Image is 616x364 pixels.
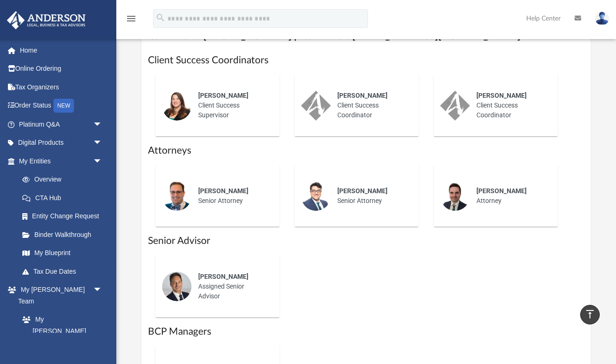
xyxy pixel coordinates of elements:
[301,91,331,121] img: thumbnail
[13,170,116,189] a: Overview
[155,13,166,23] i: search
[148,234,585,248] h1: Senior Advisor
[331,84,412,127] div: Client Success Coordinator
[7,281,112,310] a: My [PERSON_NAME] Teamarrow_drop_down
[440,181,470,211] img: thumbnail
[580,305,600,324] a: vertical_align_top
[7,41,116,60] a: Home
[93,115,112,134] span: arrow_drop_down
[198,92,248,99] span: [PERSON_NAME]
[7,134,116,152] a: Digital Productsarrow_drop_down
[331,180,412,212] div: Senior Attorney
[13,189,116,207] a: CTA Hub
[192,265,273,308] div: Assigned Senior Advisor
[470,180,551,212] div: Attorney
[162,181,192,211] img: thumbnail
[148,54,585,67] h1: Client Success Coordinators
[162,91,192,121] img: thumbnail
[93,281,112,300] span: arrow_drop_down
[4,11,88,29] img: Anderson Advisors Platinum Portal
[13,244,112,263] a: My Blueprint
[476,187,527,195] span: [PERSON_NAME]
[93,134,112,153] span: arrow_drop_down
[7,115,116,134] a: Platinum Q&Aarrow_drop_down
[301,181,331,211] img: thumbnail
[13,207,116,226] a: Entity Change Request
[595,12,609,25] img: User Pic
[337,187,388,195] span: [PERSON_NAME]
[13,262,116,281] a: Tax Due Dates
[7,78,116,96] a: Tax Organizers
[192,84,273,127] div: Client Success Supervisor
[7,152,116,170] a: My Entitiesarrow_drop_down
[93,152,112,171] span: arrow_drop_down
[470,84,551,127] div: Client Success Coordinator
[192,180,273,212] div: Senior Attorney
[148,144,585,157] h1: Attorneys
[126,18,137,24] a: menu
[476,92,527,99] span: [PERSON_NAME]
[13,310,107,352] a: My [PERSON_NAME] Team
[584,309,596,320] i: vertical_align_top
[7,60,116,78] a: Online Ordering
[126,13,137,24] i: menu
[148,325,585,338] h1: BCP Managers
[440,91,470,121] img: thumbnail
[198,273,248,280] span: [PERSON_NAME]
[54,99,74,113] div: NEW
[162,271,192,301] img: thumbnail
[13,225,116,244] a: Binder Walkthrough
[7,96,116,115] a: Order StatusNEW
[337,92,388,99] span: [PERSON_NAME]
[198,187,248,195] span: [PERSON_NAME]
